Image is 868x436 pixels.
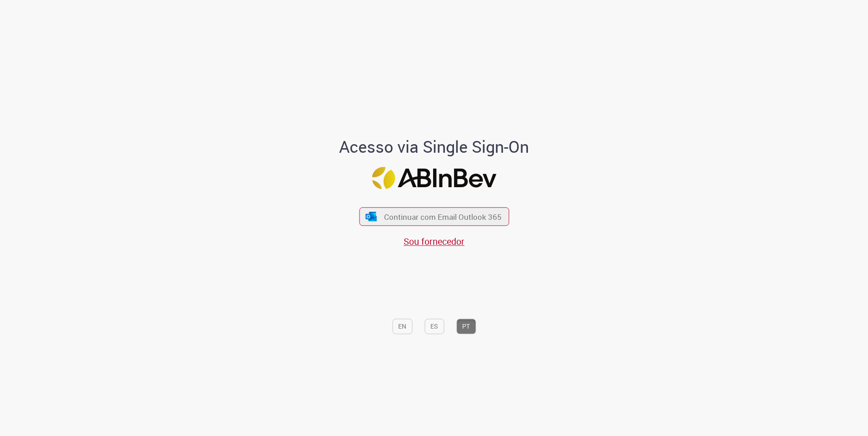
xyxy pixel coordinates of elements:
button: EN [392,319,412,334]
img: Logo ABInBev [372,167,496,189]
a: Sou fornecedor [404,236,464,248]
button: ícone Azure/Microsoft 360 Continuar com Email Outlook 365 [359,207,509,226]
button: ES [424,319,444,334]
h1: Acesso via Single Sign-On [308,138,560,156]
button: PT [456,319,476,334]
img: ícone Azure/Microsoft 360 [365,212,378,221]
span: Continuar com Email Outlook 365 [384,212,502,222]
